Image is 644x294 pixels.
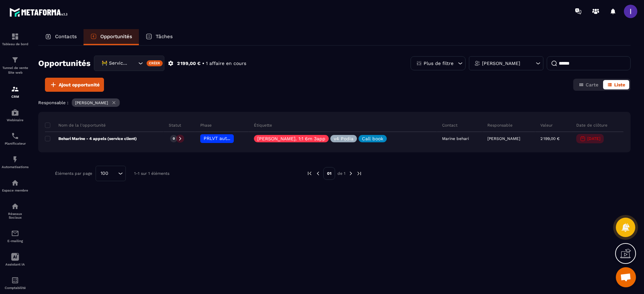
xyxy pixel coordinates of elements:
[603,80,629,89] button: Liste
[2,66,29,75] p: Tunnel de vente Site web
[130,60,137,67] input: Search for option
[173,136,175,141] p: 0
[100,33,132,40] p: Opportunités
[2,239,29,243] p: E-mailing
[11,202,19,210] img: social-network
[204,136,256,141] span: PRLVT auto en attente
[38,100,68,105] p: Responsable :
[156,33,173,40] p: Tâches
[38,57,91,70] h2: Opportunités
[2,118,29,122] p: Webinaire
[11,108,19,117] img: automations
[200,123,212,128] p: Phase
[2,95,29,98] p: CRM
[2,189,29,192] p: Espace membre
[45,78,104,92] button: Ajout opportunité
[147,60,163,66] div: Créer
[100,60,130,67] span: 🚧 Service Client
[59,81,100,88] span: Ajout opportunité
[614,82,625,87] span: Liste
[487,136,520,141] p: [PERSON_NAME]
[334,136,354,141] p: v4 Podia
[206,60,246,67] p: 1 affaire en cours
[586,82,598,87] span: Carte
[94,56,164,71] div: Search for option
[2,42,29,46] p: Tableau de bord
[2,142,29,145] p: Planificateur
[2,51,29,80] a: formationformationTunnel de vente Site web
[75,100,108,105] p: [PERSON_NAME]
[84,29,139,45] a: Opportunités
[169,123,181,128] p: Statut
[348,170,354,176] img: next
[55,33,77,40] p: Contacts
[2,174,29,197] a: automationsautomationsEspace membre
[202,60,204,67] p: •
[254,123,272,128] p: Étiquette
[11,229,19,237] img: email
[9,6,70,18] img: logo
[2,127,29,150] a: schedulerschedulerPlanificateur
[2,224,29,248] a: emailemailE-mailing
[540,123,553,128] p: Valeur
[38,29,84,45] a: Contacts
[587,136,600,141] p: [DATE]
[2,27,29,51] a: formationformationTableau de bord
[11,155,19,163] img: automations
[362,136,383,141] p: Call book
[11,32,19,41] img: formation
[11,276,19,284] img: accountant
[177,60,201,67] p: 2 199,00 €
[2,150,29,174] a: automationsautomationsAutomatisations
[45,123,106,128] p: Nom de la l'opportunité
[2,212,29,219] p: Réseaux Sociaux
[487,123,513,128] p: Responsable
[11,179,19,187] img: automations
[356,170,362,176] img: next
[540,136,559,141] p: 2 199,00 €
[2,248,29,271] a: Assistant IA
[2,263,29,266] p: Assistant IA
[134,171,169,176] p: 1-1 sur 1 éléments
[424,61,453,66] p: Plus de filtre
[98,170,111,177] span: 100
[45,136,137,141] p: Behari Marine - 4 appels (service client)
[11,132,19,140] img: scheduler
[575,80,602,89] button: Carte
[323,167,335,180] p: 01
[2,165,29,169] p: Automatisations
[96,166,126,181] div: Search for option
[139,29,179,45] a: Tâches
[11,85,19,93] img: formation
[111,170,116,177] input: Search for option
[2,197,29,224] a: social-networksocial-networkRéseaux Sociaux
[307,170,313,176] img: prev
[2,103,29,127] a: automationsautomationsWebinaire
[257,136,325,141] p: [PERSON_NAME]. 1:1 6m 3app
[11,56,19,64] img: formation
[315,170,321,176] img: prev
[576,123,607,128] p: Date de clôture
[482,61,520,66] p: [PERSON_NAME]
[442,123,458,128] p: Contact
[2,80,29,103] a: formationformationCRM
[55,171,92,176] p: Éléments par page
[337,171,345,176] p: de 1
[616,267,636,287] div: Ouvrir le chat
[2,286,29,290] p: Comptabilité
